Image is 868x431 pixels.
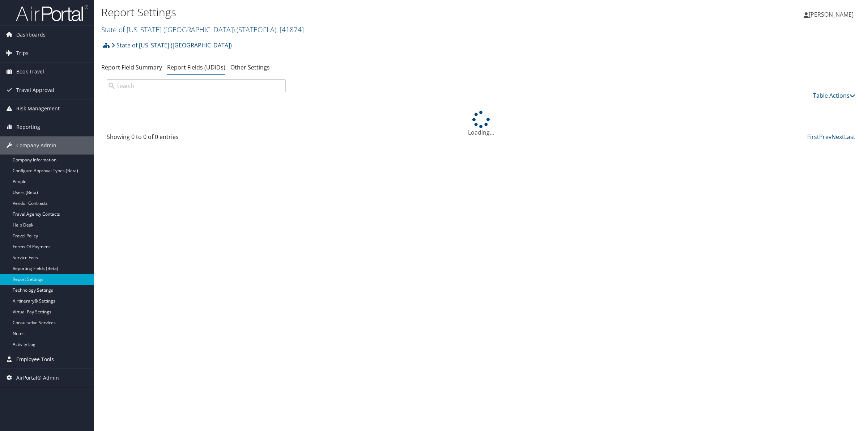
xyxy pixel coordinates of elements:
div: Loading... [101,111,861,137]
span: AirPortal® Admin [16,369,59,387]
a: [PERSON_NAME] [804,4,861,25]
a: State of [US_STATE] ([GEOGRAPHIC_DATA]) [101,25,304,34]
div: Showing 0 to 0 of 0 entries [107,132,286,145]
a: Prev [819,133,831,141]
span: Book Travel [16,63,44,81]
span: Risk Management [16,100,60,118]
span: , [ 41874 ] [276,25,304,34]
a: State of [US_STATE] ([GEOGRAPHIC_DATA]) [111,38,232,52]
a: Other Settings [230,63,270,71]
a: Table Actions [813,92,855,100]
a: First [807,133,819,141]
span: Dashboards [16,26,46,44]
h1: Report Settings [101,5,608,20]
span: ( STATEOFLA ) [237,25,276,34]
span: Trips [16,44,29,62]
a: Next [831,133,844,141]
a: Last [844,133,855,141]
span: Travel Approval [16,81,54,99]
span: Reporting [16,118,40,136]
a: Report Fields (UDIDs) [167,63,225,71]
img: airportal-logo.png [16,5,88,22]
input: Search [107,79,286,92]
span: [PERSON_NAME] [809,10,854,18]
span: Employee Tools [16,350,54,368]
span: Company Admin [16,136,56,155]
a: Report Field Summary [101,63,162,71]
